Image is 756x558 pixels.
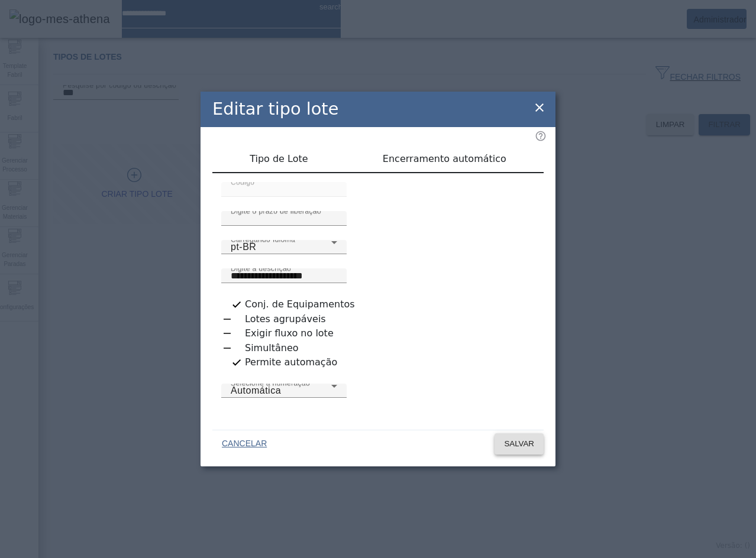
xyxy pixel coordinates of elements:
[243,297,355,312] label: Conj. de Equipamentos
[383,154,506,164] span: Encerramento automático
[495,433,544,455] button: SALVAR
[212,96,338,122] h2: Editar tipo lote
[504,438,534,450] span: SALVAR
[243,312,326,326] label: Lotes agrupáveis
[212,433,276,455] button: CANCELAR
[243,355,337,369] label: Permite automação
[231,264,291,272] mat-label: Digite a descrição
[231,178,254,186] mat-label: Código
[250,154,308,164] span: Tipo de Lote
[222,438,267,450] span: CANCELAR
[243,326,334,340] label: Exigir fluxo no lote
[231,207,321,215] mat-label: Digite o prazo de liberação
[231,385,281,395] span: Automática
[231,242,256,252] span: pt-BR
[243,341,299,355] label: Simultâneo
